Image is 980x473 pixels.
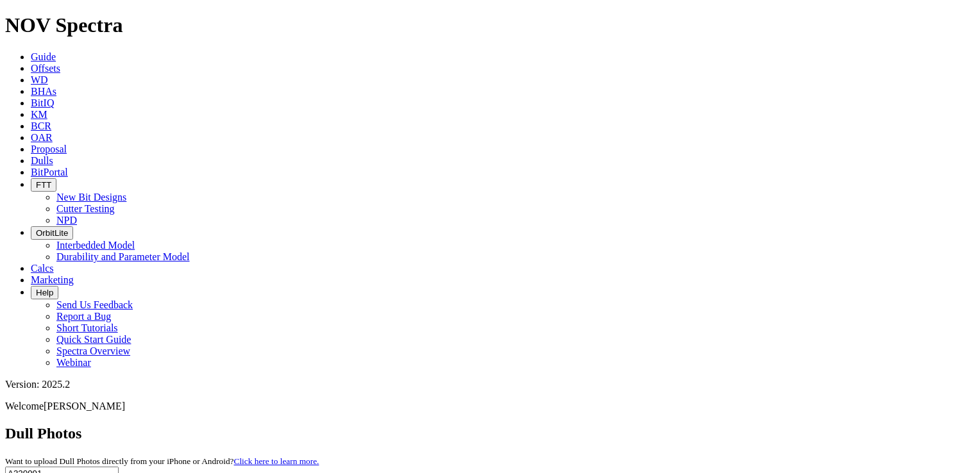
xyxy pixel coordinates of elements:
span: FTT [36,180,51,190]
a: BitPortal [31,167,68,178]
a: WD [31,74,48,85]
a: KM [31,109,47,120]
a: Spectra Overview [56,345,130,356]
small: Want to upload Dull Photos directly from your iPhone or Android? [5,456,319,466]
a: Short Tutorials [56,322,118,333]
a: NPD [56,215,77,226]
a: Quick Start Guide [56,334,131,345]
span: OrbitLite [36,228,68,238]
a: Marketing [31,274,74,285]
a: Click here to learn more. [234,456,319,466]
a: Calcs [31,263,54,274]
a: New Bit Designs [56,192,126,203]
a: OAR [31,132,53,143]
a: Guide [31,51,56,62]
button: OrbitLite [31,226,73,240]
a: Cutter Testing [56,203,115,214]
span: Help [36,288,53,297]
h1: NOV Spectra [5,13,975,37]
a: Report a Bug [56,311,111,322]
button: FTT [31,178,56,192]
div: Version: 2025.2 [5,379,975,390]
a: BCR [31,120,51,131]
h2: Dull Photos [5,425,975,442]
a: Dulls [31,155,53,166]
a: Durability and Parameter Model [56,251,190,262]
p: Welcome [5,401,975,412]
span: [PERSON_NAME] [44,401,125,411]
a: Proposal [31,144,67,154]
button: Help [31,286,58,299]
a: Interbedded Model [56,240,135,251]
a: Send Us Feedback [56,299,133,310]
a: Webinar [56,357,91,368]
a: BitIQ [31,97,54,108]
a: Offsets [31,63,60,74]
a: BHAs [31,86,56,97]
